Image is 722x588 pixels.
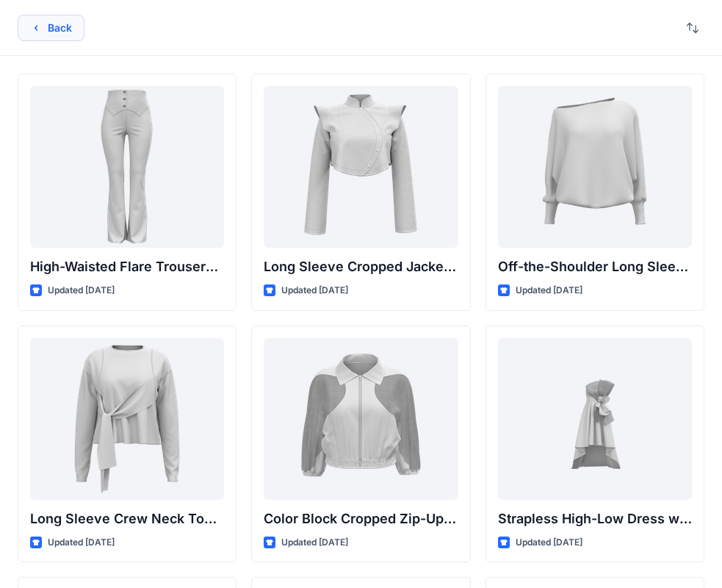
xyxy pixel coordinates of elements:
a: Strapless High-Low Dress with Side Bow Detail [498,338,692,500]
a: Color Block Cropped Zip-Up Jacket with Sheer Sleeves [264,338,458,500]
p: Updated [DATE] [516,283,582,298]
p: Updated [DATE] [516,535,582,551]
a: High-Waisted Flare Trousers with Button Detail [30,86,224,248]
p: Long Sleeve Cropped Jacket with Mandarin Collar and Shoulder Detail [264,257,458,277]
a: Long Sleeve Cropped Jacket with Mandarin Collar and Shoulder Detail [264,86,458,248]
p: Color Block Cropped Zip-Up Jacket with Sheer Sleeves [264,509,458,529]
p: Updated [DATE] [281,535,348,551]
p: High-Waisted Flare Trousers with Button Detail [30,257,224,277]
p: Off-the-Shoulder Long Sleeve Top [498,257,692,277]
a: Long Sleeve Crew Neck Top with Asymmetrical Tie Detail [30,338,224,500]
button: Back [18,15,84,41]
a: Off-the-Shoulder Long Sleeve Top [498,86,692,248]
p: Strapless High-Low Dress with Side Bow Detail [498,509,692,529]
p: Long Sleeve Crew Neck Top with Asymmetrical Tie Detail [30,509,224,529]
p: Updated [DATE] [281,283,348,298]
p: Updated [DATE] [48,535,115,551]
p: Updated [DATE] [48,283,115,298]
